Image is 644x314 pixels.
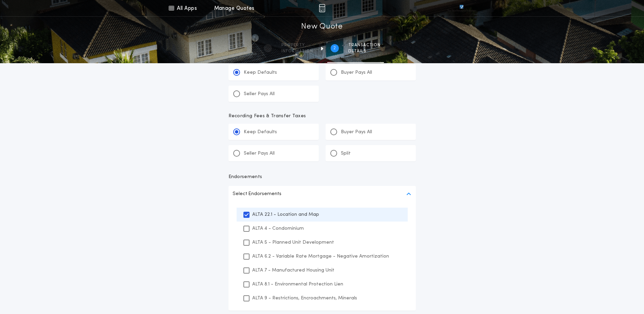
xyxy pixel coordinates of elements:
p: ALTA 5 - Planned Unit Development [252,239,334,246]
p: Endorsements [228,174,416,180]
h1: New Quote [301,21,343,32]
p: Buyer Pays All [341,129,372,136]
span: details [348,49,381,54]
p: ALTA 9 - Restrictions, Encroachments, Minerals [252,295,357,302]
ul: Select Endorsements [228,202,416,311]
h2: 2 [333,46,336,51]
p: Seller Pays All [244,150,275,157]
p: ALTA 7 - Manufactured Housing Unit [252,267,334,274]
img: img [319,4,325,12]
span: information [281,49,313,54]
button: Select Endorsements [228,186,416,202]
p: ALTA 8.1 - Environmental Protection Lien [252,281,343,288]
span: Property [281,42,313,48]
p: ALTA 6.2 - Variable Rate Mortgage - Negative Amortization [252,253,389,260]
p: ALTA 4 - Condominium [252,225,304,232]
p: Seller Pays All [244,91,275,98]
p: Keep Defaults [244,69,277,76]
p: Keep Defaults [244,129,277,136]
p: Split [341,150,351,157]
p: Recording Fees & Transfer Taxes [228,113,416,120]
p: Select Endorsements [233,190,281,198]
span: Transaction [348,42,381,48]
img: vs-icon [447,5,476,12]
p: Buyer Pays All [341,69,372,76]
p: ALTA 22.1 - Location and Map [252,211,319,218]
